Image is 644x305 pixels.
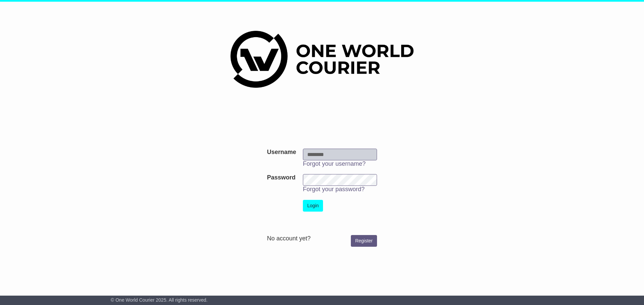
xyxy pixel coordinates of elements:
[267,149,296,156] label: Username
[267,235,377,242] div: No account yet?
[111,297,208,303] span: © One World Courier 2025. All rights reserved.
[267,174,296,181] label: Password
[303,160,366,167] a: Forgot your username?
[303,186,365,193] a: Forgot your password?
[303,200,323,212] button: Login
[351,235,377,247] a: Register
[230,31,414,88] img: One World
